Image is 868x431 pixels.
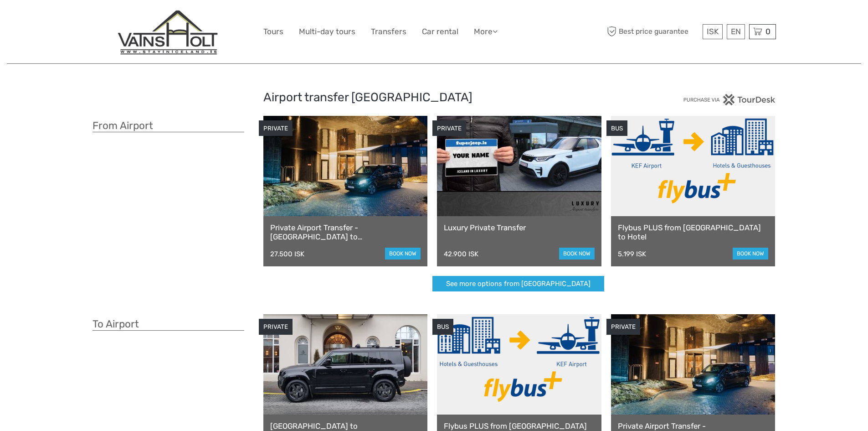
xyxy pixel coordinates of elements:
[432,319,453,335] div: BUS
[299,25,355,38] a: Multi-day tours
[474,25,498,38] a: More
[422,25,458,38] a: Car rental
[683,94,776,105] img: PurchaseViaTourDesk.png
[727,24,745,39] div: EN
[263,25,283,38] a: Tours
[618,223,769,242] a: Flybus PLUS from [GEOGRAPHIC_DATA] to Hotel
[444,223,595,232] a: Luxury Private Transfer
[432,120,466,136] div: PRIVATE
[118,9,218,55] img: 895-a7a4b632-96e8-4317-b778-3c77b6a97240_logo_big.jpg
[270,223,421,242] a: Private Airport Transfer - [GEOGRAPHIC_DATA] to [GEOGRAPHIC_DATA]
[92,119,244,132] h3: From Airport
[606,120,627,136] div: BUS
[263,90,605,105] h2: Airport transfer [GEOGRAPHIC_DATA]
[270,250,304,258] div: 27.500 ISK
[618,250,646,258] div: 5.199 ISK
[385,248,421,260] a: book now
[707,27,719,36] span: ISK
[605,24,700,39] span: Best price guarantee
[92,318,244,331] h3: To Airport
[432,276,604,292] a: See more options from [GEOGRAPHIC_DATA]
[371,25,406,38] a: Transfers
[764,27,772,36] span: 0
[559,248,595,260] a: book now
[733,248,768,260] a: book now
[444,250,478,258] div: 42.900 ISK
[259,120,293,136] div: PRIVATE
[259,319,293,335] div: PRIVATE
[606,319,640,335] div: PRIVATE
